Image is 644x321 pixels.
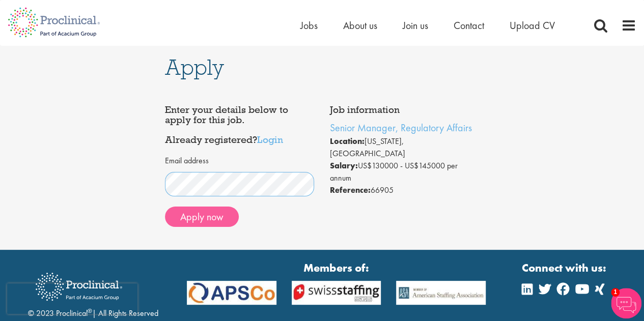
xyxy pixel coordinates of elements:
iframe: reCAPTCHA [7,283,137,314]
strong: Salary: [330,160,358,171]
a: Join us [403,19,428,32]
div: © 2023 Proclinical | All Rights Reserved [28,265,158,319]
h4: Job information [330,105,480,115]
a: Contact [454,19,484,32]
img: APSCo [284,281,389,305]
a: Senior Manager, Regulatory Affairs [330,121,472,134]
li: [US_STATE], [GEOGRAPHIC_DATA] [330,135,480,160]
span: Apply [165,53,224,81]
span: 1 [611,288,620,297]
img: APSCo [179,281,284,305]
a: Jobs [300,19,318,32]
img: APSCo [388,281,493,305]
h4: Enter your details below to apply for this job. Already registered? [165,105,315,145]
li: 66905 [330,184,480,196]
a: About us [343,19,377,32]
a: Login [257,133,283,145]
button: Apply now [165,207,239,227]
strong: Members of: [187,260,486,276]
a: Upload CV [510,19,555,32]
strong: Location: [330,136,365,147]
li: US$130000 - US$145000 per annum [330,160,480,184]
label: Email address [165,155,209,167]
img: Proclinical Recruitment [28,266,130,308]
strong: Connect with us: [522,260,608,276]
strong: Reference: [330,185,371,195]
img: Chatbot [611,288,641,318]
